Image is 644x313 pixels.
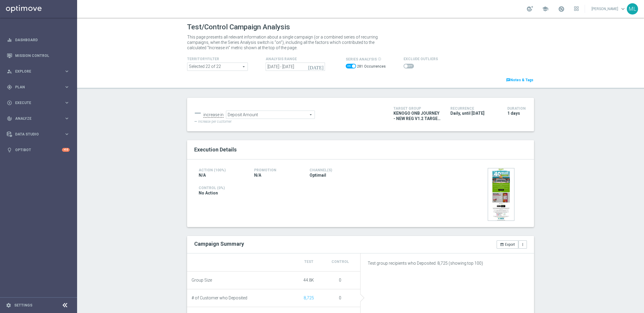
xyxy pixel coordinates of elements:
[542,6,549,12] span: school
[620,6,626,12] span: keyboard_arrow_down
[64,100,70,106] i: keyboard_arrow_right
[393,111,441,121] span: KENOGO ONB JOURNEY - NEW REG V1.2 TARGET (1) (1) - Campaign 1
[7,147,12,153] i: lightbulb
[199,186,412,190] h4: Control (0%)
[346,57,377,61] span: series analysis
[15,70,64,73] span: Explore
[357,64,386,69] label: 281 Occurrences
[507,111,520,116] span: 1 days
[64,84,70,90] i: keyboard_arrow_right
[506,78,510,82] i: chat
[64,68,70,74] i: keyboard_arrow_right
[266,57,346,61] h4: analysis range
[194,108,201,119] div: —
[14,304,32,307] a: Settings
[450,106,498,111] h4: Recurrence
[7,116,12,121] i: track_changes
[7,38,70,42] button: equalizer Dashboard
[7,84,12,90] i: gps_fixed
[187,57,237,61] h4: TerritoryFilter
[404,57,438,61] h4: Exclude Outliers
[500,242,504,247] i: open_in_browser
[15,142,62,158] a: Optibot
[7,32,70,48] div: Dashboard
[7,48,70,63] div: Mission Control
[7,116,70,121] button: track_changes Analyze keyboard_arrow_right
[304,260,313,264] span: Test
[194,119,197,124] span: —
[187,23,290,31] h1: Test/Control Campaign Analysis
[7,116,64,121] div: Analyze
[199,190,218,196] span: No Action
[310,173,326,178] span: Optimail
[521,242,525,247] i: more_vert
[64,116,70,121] i: keyboard_arrow_right
[15,85,64,89] span: Plan
[310,168,356,172] h4: Channel(s)
[7,53,70,58] button: Mission Control
[339,278,341,282] span: 0
[203,112,224,118] div: increase in
[194,241,244,247] h2: Campaign Summary
[7,100,64,106] div: Execute
[62,148,70,152] div: +10
[303,278,314,282] span: 44.8K
[591,4,627,13] a: [PERSON_NAME]keyboard_arrow_down
[304,296,314,300] span: Show unique customers
[339,296,341,300] span: 0
[198,119,232,124] span: increase per customer
[519,240,527,249] button: more_vert
[7,148,70,152] button: lightbulb Optibot +10
[378,57,381,61] i: info_outline
[7,37,12,43] i: equalizer
[497,240,518,249] button: open_in_browser Export
[254,168,301,172] h4: Promotion
[15,32,70,48] a: Dashboard
[194,146,237,153] span: Execution Details
[266,63,325,71] input: undefined
[15,101,64,105] span: Execute
[15,48,70,63] a: Mission Control
[187,34,386,50] p: This page presents all relevant information about a single campaign (or a combined series of recu...
[254,173,261,178] span: N/A
[15,132,64,136] span: Data Studio
[507,106,527,111] h4: Duration
[308,64,324,69] i: [DATE]
[7,100,70,105] button: play_circle_outline Execute keyboard_arrow_right
[7,142,70,158] div: Optibot
[7,69,64,74] div: Explore
[331,260,349,264] span: Control
[307,63,325,71] button: [DATE]
[192,296,247,301] span: # of Customer who Deposited
[7,84,64,90] div: Plan
[7,85,70,90] button: gps_fixed Plan keyboard_arrow_right
[7,69,12,74] i: person_search
[199,168,245,172] h4: Action (100%)
[7,132,70,137] button: Data Studio keyboard_arrow_right
[627,3,638,15] div: ML
[7,69,70,74] button: person_search Explore keyboard_arrow_right
[187,63,248,71] span: Africa asia at br ca and 17 more
[15,117,64,120] span: Analyze
[199,173,206,178] span: N/A
[368,261,527,266] p: Test group recipients who Deposited: 8,725 (showing top 100)
[6,303,11,308] i: settings
[7,100,12,106] i: play_circle_outline
[64,131,70,137] i: keyboard_arrow_right
[7,132,64,137] div: Data Studio
[488,168,514,221] img: 545.jpeg
[506,77,534,83] a: chatNotes & Tags
[393,106,441,111] h4: Target Group
[450,111,484,116] span: Daily, until [DATE]
[192,278,212,283] span: Group Size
